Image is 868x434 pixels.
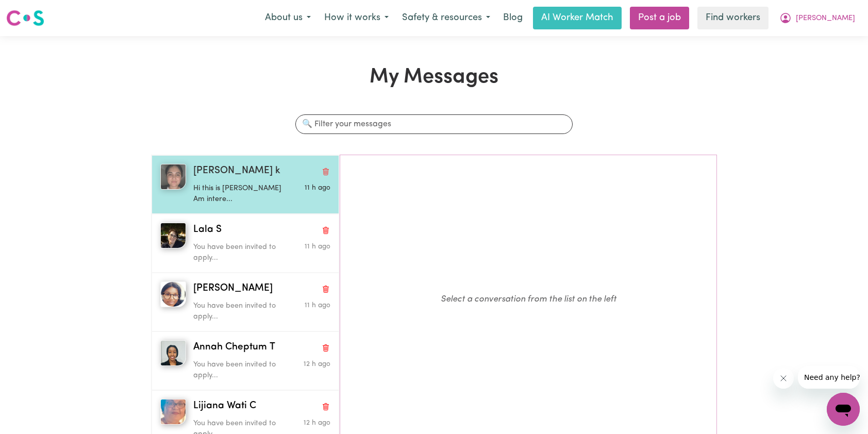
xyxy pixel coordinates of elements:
[321,341,330,354] button: Delete conversation
[152,155,339,214] button: Amandeep k[PERSON_NAME] kDelete conversationHi this is [PERSON_NAME] Am intere...Message sent on ...
[6,9,44,27] img: Careseekers logo
[160,223,186,248] img: Lala S
[152,273,339,331] button: Mariama J[PERSON_NAME]Delete conversationYou have been invited to apply...Message sent on Septemb...
[193,301,285,323] p: You have been invited to apply...
[160,281,186,307] img: Mariama J
[395,7,497,29] button: Safety & resources
[160,164,186,190] img: Amandeep k
[305,243,330,250] span: Message sent on September 0, 2025
[258,7,318,29] button: About us
[318,7,395,29] button: How it works
[295,114,572,134] input: 🔍 Filter your messages
[193,242,285,264] p: You have been invited to apply...
[304,420,330,426] span: Message sent on September 0, 2025
[321,164,330,178] button: Delete conversation
[630,7,689,29] a: Post a job
[6,6,44,30] a: Careseekers logo
[193,183,285,205] p: Hi this is [PERSON_NAME] Am intere...
[160,340,186,366] img: Annah Cheptum T
[304,361,330,368] span: Message sent on September 0, 2025
[6,7,62,15] span: Need any help?
[193,223,222,238] span: Lala S
[193,399,256,414] span: Lijiana Wati C
[193,164,280,179] span: [PERSON_NAME] k
[773,7,862,29] button: My Account
[160,399,186,425] img: Lijiana Wati C
[796,13,855,24] span: [PERSON_NAME]
[497,7,529,29] a: Blog
[152,214,339,273] button: Lala SLala SDelete conversationYou have been invited to apply...Message sent on September 0, 2025
[697,7,769,29] a: Find workers
[827,393,860,426] iframe: Button to launch messaging window
[193,359,285,381] p: You have been invited to apply...
[193,281,273,296] span: [PERSON_NAME]
[321,399,330,413] button: Delete conversation
[798,366,860,389] iframe: Message from company
[193,340,275,355] span: Annah Cheptum T
[321,282,330,295] button: Delete conversation
[305,302,330,309] span: Message sent on September 0, 2025
[152,331,339,390] button: Annah Cheptum TAnnah Cheptum TDelete conversationYou have been invited to apply...Message sent on...
[321,223,330,237] button: Delete conversation
[533,7,622,29] a: AI Worker Match
[441,295,616,304] em: Select a conversation from the list on the left
[773,368,794,389] iframe: Close message
[151,65,717,90] h1: My Messages
[305,185,330,191] span: Message sent on September 0, 2025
